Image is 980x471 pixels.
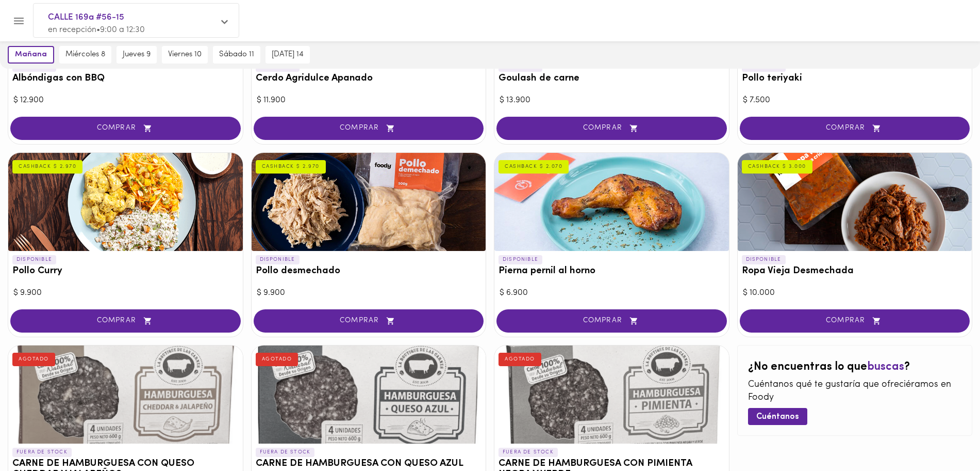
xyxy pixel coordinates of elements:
[12,353,55,366] div: AGOTADO
[13,287,238,299] div: $ 9.900
[742,73,968,84] h3: Pollo teriyaki
[23,124,228,133] span: COMPRAR
[267,124,471,133] span: COMPRAR
[12,266,239,277] h3: Pollo Curry
[59,46,111,64] button: miércoles 8
[162,46,208,64] button: viernes 10
[48,26,145,34] span: en recepción • 9:00 a 12:30
[496,117,727,140] button: COMPRAR
[748,379,962,405] p: Cuéntanos qué te gustaría que ofreciéramos en Foody
[753,124,957,133] span: COMPRAR
[509,317,714,325] span: COMPRAR
[740,309,970,333] button: COMPRAR
[8,346,243,444] div: CARNE DE HAMBURGUESA CON QUESO CHEDDAR Y JALAPEÑOS
[12,160,82,174] div: CASHBACK $ 2.970
[257,95,481,106] div: $ 11.900
[256,448,315,457] p: FUERA DE STOCK
[267,317,471,325] span: COMPRAR
[500,95,724,106] div: $ 13.900
[748,361,962,373] h2: ¿No encuentras lo que ?
[742,266,968,277] h3: Ropa Vieja Desmechada
[499,160,569,174] div: CASHBACK $ 2.070
[920,411,970,461] iframe: Messagebird Livechat Widget
[48,11,214,24] span: CALLE 169a #56-15
[748,408,807,425] button: Cuéntanos
[256,255,300,264] p: DISPONIBLE
[8,46,54,64] button: mañana
[867,361,904,373] span: buscas
[500,287,724,299] div: $ 6.900
[265,46,310,64] button: [DATE] 14
[272,50,304,59] span: [DATE] 14
[12,73,239,84] h3: Albóndigas con BBQ
[254,309,484,333] button: COMPRAR
[496,309,727,333] button: COMPRAR
[12,255,56,264] p: DISPONIBLE
[743,287,967,299] div: $ 10.000
[753,317,957,325] span: COMPRAR
[168,50,202,59] span: viernes 10
[738,153,972,251] div: Ropa Vieja Desmechada
[756,412,799,422] span: Cuéntanos
[743,95,967,106] div: $ 7.500
[12,448,72,457] p: FUERA DE STOCK
[509,124,714,133] span: COMPRAR
[6,8,31,34] button: Menu
[23,317,228,325] span: COMPRAR
[494,153,729,251] div: Pierna pernil al horno
[252,153,486,251] div: Pollo desmechado
[117,46,157,64] button: jueves 9
[256,459,482,469] h3: CARNE DE HAMBURGUESA CON QUESO AZUL
[254,117,484,140] button: COMPRAR
[742,255,786,264] p: DISPONIBLE
[499,266,725,277] h3: Pierna pernil al horno
[123,50,151,59] span: jueves 9
[252,346,486,444] div: CARNE DE HAMBURGUESA CON QUESO AZUL
[740,117,970,140] button: COMPRAR
[499,353,541,366] div: AGOTADO
[219,50,254,59] span: sábado 11
[499,255,542,264] p: DISPONIBLE
[742,160,812,174] div: CASHBACK $ 3.000
[256,73,482,84] h3: Cerdo Agridulce Apanado
[257,287,481,299] div: $ 9.900
[499,73,725,84] h3: Goulash de carne
[65,50,105,59] span: miércoles 8
[256,353,298,366] div: AGOTADO
[13,95,238,106] div: $ 12.900
[213,46,260,64] button: sábado 11
[15,50,47,59] span: mañana
[256,266,482,277] h3: Pollo desmechado
[10,117,241,140] button: COMPRAR
[256,160,326,174] div: CASHBACK $ 2.970
[8,153,243,251] div: Pollo Curry
[499,448,558,457] p: FUERA DE STOCK
[10,309,241,333] button: COMPRAR
[494,346,729,444] div: CARNE DE HAMBURGUESA CON PIMIENTA NEGRA Y VERDE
